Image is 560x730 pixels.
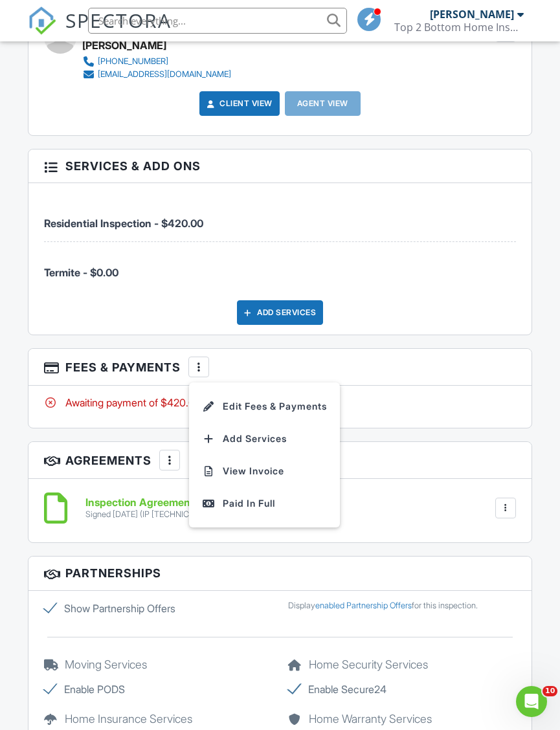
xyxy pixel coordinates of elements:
[98,69,231,80] div: [EMAIL_ADDRESS][DOMAIN_NAME]
[44,681,272,697] label: Enable PODS
[85,509,216,520] div: Signed [DATE] (IP [TECHNICAL_ID])
[44,658,272,671] h5: Moving Services
[44,395,516,410] div: Awaiting payment of $420.00.
[88,8,347,34] input: Search everything...
[237,300,323,325] div: Add Services
[288,601,516,611] div: Display for this inspection.
[430,8,514,21] div: [PERSON_NAME]
[516,686,547,717] iframe: Intercom live chat
[44,713,272,725] h5: Home Insurance Services
[44,601,272,616] label: Show Partnership Offers
[28,149,532,183] h3: Services & Add ons
[44,217,203,230] span: Residential Inspection - $420.00
[28,349,532,386] h3: Fees & Payments
[315,601,412,610] a: enabled Partnership Offers
[98,56,168,67] div: [PHONE_NUMBER]
[288,658,516,671] h5: Home Security Services
[82,55,231,68] a: [PHONE_NUMBER]
[543,686,557,696] span: 10
[44,266,118,279] span: Termite - $0.00
[28,442,532,479] h3: Agreements
[204,97,273,110] a: Client View
[85,497,216,509] h6: Inspection Agreement
[44,193,516,241] li: Service: Residential Inspection
[28,6,56,35] img: The Best Home Inspection Software - Spectora
[82,68,231,81] a: [EMAIL_ADDRESS][DOMAIN_NAME]
[85,497,216,520] a: Inspection Agreement Signed [DATE] (IP [TECHNICAL_ID])
[288,681,516,697] label: Enable Secure24
[28,17,172,45] a: SPECTORA
[394,21,524,34] div: Top 2 Bottom Home Inspections
[44,242,516,290] li: Service: Termite
[288,713,516,725] h5: Home Warranty Services
[28,557,532,590] h3: Partnerships
[65,6,172,34] span: SPECTORA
